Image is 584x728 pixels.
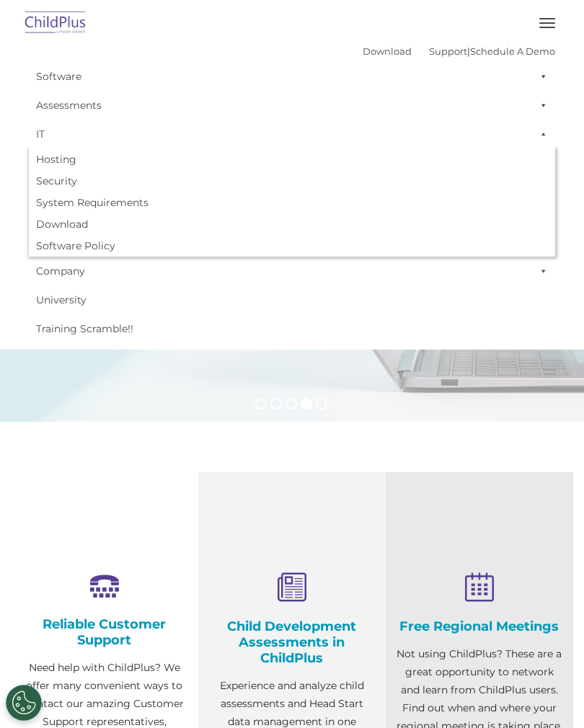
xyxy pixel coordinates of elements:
[341,572,584,728] iframe: Chat Widget
[29,257,555,285] a: Company
[29,314,555,343] a: Training Scramble!!
[29,213,555,235] a: Download
[29,170,555,192] a: Security
[363,45,412,57] a: Download
[29,148,555,170] a: Hosting
[29,62,555,91] a: Software
[470,45,555,57] a: Schedule A Demo
[29,285,555,314] a: University
[363,45,555,57] font: |
[429,45,467,57] a: Support
[22,616,187,648] h4: Reliable Customer Support
[6,685,42,721] button: Cookies Settings
[22,6,89,40] img: ChildPlus by Procare Solutions
[29,91,555,120] a: Assessments
[29,120,555,148] a: IT
[29,192,555,213] a: System Requirements
[29,235,555,257] a: Software Policy
[209,618,375,666] h4: Child Development Assessments in ChildPlus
